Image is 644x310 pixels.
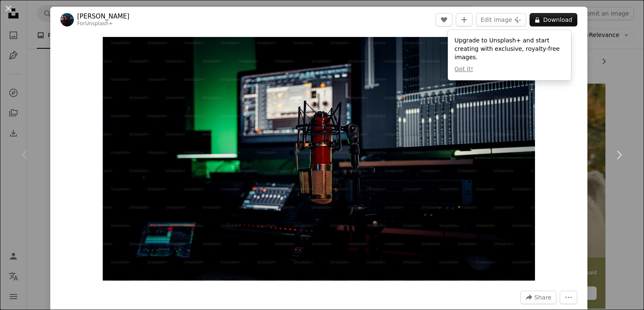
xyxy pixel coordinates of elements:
button: Add to Collection [456,13,473,26]
button: More Actions [560,291,577,304]
img: a microphone and sound equipment in front of a monitor [103,37,535,281]
button: Got it! [454,65,473,74]
div: For [77,21,130,27]
button: Zoom in on this image [103,37,535,281]
button: Edit image [476,13,526,26]
a: Unsplash+ [85,21,113,26]
a: [PERSON_NAME] [77,12,130,21]
button: Like [436,13,452,26]
img: Go to Mohamed hamdi's profile [60,13,74,26]
a: Next [594,115,644,195]
button: Share this image [520,291,556,304]
button: Download [530,13,577,26]
span: Share [535,291,551,304]
div: Upgrade to Unsplash+ and start creating with exclusive, royalty-free images. [448,30,571,80]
